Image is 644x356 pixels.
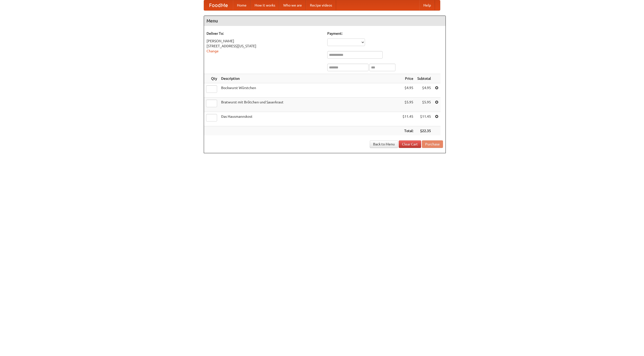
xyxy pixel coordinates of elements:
[219,83,400,98] td: Bockwurst Würstchen
[419,0,435,10] a: Help
[400,98,415,112] td: $5.95
[233,0,251,10] a: Home
[400,83,415,98] td: $4.95
[415,126,433,136] th: $22.35
[370,140,398,148] a: Back to Menu
[399,140,421,148] a: Clear Cart
[204,16,446,26] h4: Menu
[204,74,219,83] th: Qty
[251,0,279,10] a: How it works
[279,0,306,10] a: Who we are
[207,38,322,44] div: [PERSON_NAME]
[415,112,433,126] td: $11.45
[204,0,233,10] a: FoodMe
[400,112,415,126] td: $11.45
[207,49,219,53] a: Change
[207,44,322,49] div: [STREET_ADDRESS][US_STATE]
[400,126,415,136] th: Total:
[306,0,336,10] a: Recipe videos
[219,98,400,112] td: Bratwurst mit Brötchen und Sauerkraut
[207,31,322,36] h5: Deliver To:
[327,31,443,36] h5: Payment:
[415,98,433,112] td: $5.95
[422,140,443,148] button: Purchase
[400,74,415,83] th: Price
[415,83,433,98] td: $4.95
[219,74,400,83] th: Description
[219,112,400,126] td: Das Hausmannskost
[415,74,433,83] th: Subtotal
